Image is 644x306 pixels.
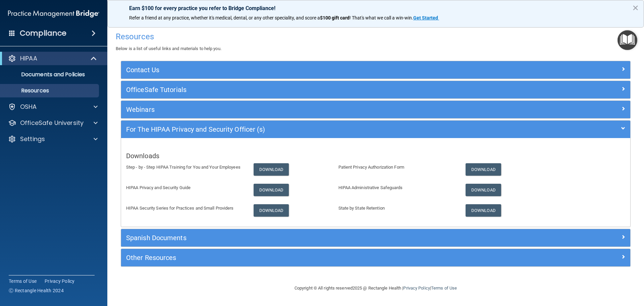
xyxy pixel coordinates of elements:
[126,126,498,133] h5: For The HIPAA Privacy and Security Officer (s)
[126,84,625,95] a: OfficeSafe Tutorials
[338,184,456,192] p: HIPAA Administrative Safeguards
[126,152,625,160] h5: Downloads
[126,252,625,263] a: Other Resources
[9,278,37,285] a: Terms of Use
[466,163,501,176] a: Download
[126,66,498,74] h5: Contact Us
[126,86,498,93] h5: OfficeSafe Tutorials
[126,234,498,242] h5: Spanish Documents
[8,7,99,20] img: PMB logo
[20,54,37,62] p: HIPAA
[20,135,45,143] p: Settings
[466,184,501,196] a: Download
[413,15,439,20] a: Get Started
[126,232,625,243] a: Spanish Documents
[338,163,456,171] p: Patient Privacy Authorization Form
[618,30,637,50] button: Open Resource Center
[403,286,430,291] a: Privacy Policy
[254,184,289,196] a: Download
[126,204,244,212] p: HIPAA Security Series for Practices and Small Providers
[116,32,636,41] h4: Resources
[129,5,622,11] p: Earn $100 for every practice you refer to Bridge Compliance!
[254,204,289,217] a: Download
[126,184,244,192] p: HIPAA Privacy and Security Guide
[126,64,625,75] a: Contact Us
[20,29,66,38] h4: Compliance
[129,15,320,20] span: Refer a friend at any practice, whether it's medical, dental, or any other speciality, and score a
[9,287,64,294] span: Ⓒ Rectangle Health 2024
[466,204,501,217] a: Download
[116,46,221,51] span: Below is a list of useful links and materials to help you.
[4,71,96,78] p: Documents and Policies
[4,87,96,94] p: Resources
[126,124,625,135] a: For The HIPAA Privacy and Security Officer (s)
[8,54,97,62] a: HIPAA
[632,2,639,13] button: Close
[431,286,457,291] a: Terms of Use
[20,119,84,127] p: OfficeSafe University
[20,103,37,111] p: OSHA
[413,15,438,20] strong: Get Started
[8,103,98,111] a: OSHA
[8,135,98,143] a: Settings
[253,277,498,299] div: Copyright © All rights reserved 2025 @ Rectangle Health | |
[350,15,413,20] span: ! That's what we call a win-win.
[126,163,244,171] p: Step - by - Step HIPAA Training for You and Your Employees
[126,104,625,115] a: Webinars
[126,254,498,261] h5: Other Resources
[320,15,350,20] strong: $100 gift card
[338,204,456,212] p: State by State Retention
[254,163,289,176] a: Download
[45,278,75,285] a: Privacy Policy
[126,106,498,113] h5: Webinars
[8,119,98,127] a: OfficeSafe University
